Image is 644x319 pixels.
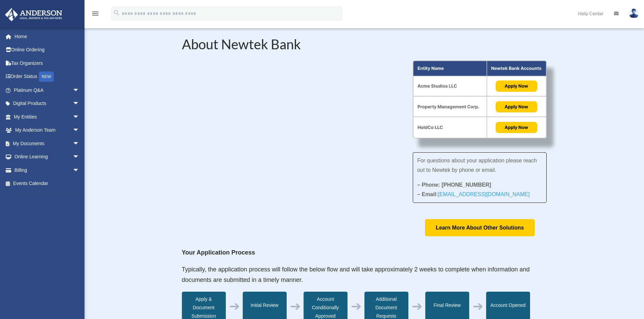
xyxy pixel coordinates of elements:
[39,72,54,82] div: NEW
[425,219,535,236] a: Learn More About Other Solutions
[182,249,255,256] strong: Your Application Process
[5,30,90,43] a: Home
[5,83,90,97] a: Platinum Q&Aarrow_drop_down
[417,191,530,197] strong: – Email:
[73,83,86,97] span: arrow_drop_down
[91,12,99,18] a: menu
[417,182,491,188] strong: – Phone: [PHONE_NUMBER]
[5,43,90,57] a: Online Ordering
[182,266,530,284] span: Typically, the application process will follow the below flow and will take approximately 2 weeks...
[412,302,423,311] div: ➔
[182,60,393,179] iframe: NewtekOne and Newtek Bank's Partnership with Anderson Advisors
[73,163,86,177] span: arrow_drop_down
[5,110,90,124] a: My Entitiesarrow_drop_down
[5,97,90,110] a: Digital Productsarrow_drop_down
[73,150,86,164] span: arrow_drop_down
[91,9,99,18] i: menu
[5,70,90,84] a: Order StatusNEW
[417,158,537,173] span: For questions about your application please reach out to Newtek by phone or email.
[5,150,90,164] a: Online Learningarrow_drop_down
[73,110,86,124] span: arrow_drop_down
[73,137,86,151] span: arrow_drop_down
[229,302,240,311] div: ➔
[182,37,547,54] h2: About Newtek Bank
[5,177,90,190] a: Events Calendar
[113,9,120,17] i: search
[5,163,90,177] a: Billingarrow_drop_down
[629,8,639,18] img: User Pic
[351,302,362,311] div: ➔
[438,191,529,201] a: [EMAIL_ADDRESS][DOMAIN_NAME]
[73,97,86,111] span: arrow_drop_down
[473,302,483,311] div: ➔
[290,302,301,311] div: ➔
[3,8,64,21] img: Anderson Advisors Platinum Portal
[413,60,547,139] img: About Partnership Graphic (3)
[5,56,90,70] a: Tax Organizers
[73,124,86,137] span: arrow_drop_down
[5,137,90,150] a: My Documentsarrow_drop_down
[5,124,90,137] a: My Anderson Teamarrow_drop_down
